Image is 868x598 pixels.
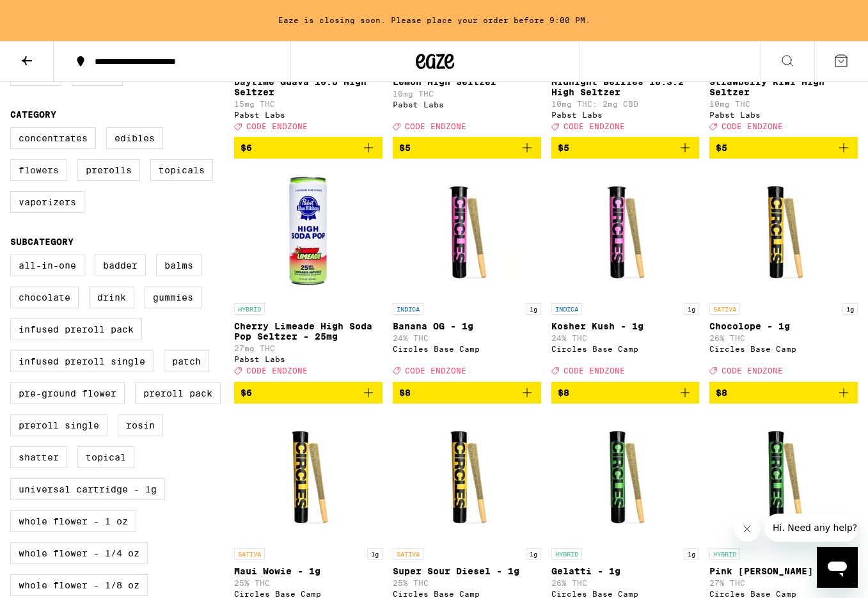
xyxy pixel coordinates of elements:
[722,122,783,130] span: CODE ENDZONE
[77,159,140,181] label: Prerolls
[156,255,201,276] label: Balms
[551,590,700,598] div: Circles Base Camp
[234,77,383,97] p: Daytime Guava 10:5 High Seltzer
[734,516,760,542] iframe: Close message
[150,159,213,181] label: Topicals
[145,287,201,308] label: Gummies
[393,321,541,331] p: Banana OG - 1g
[10,414,107,436] label: Preroll Single
[709,345,858,353] div: Circles Base Camp
[551,382,700,404] button: Add to bag
[10,542,148,564] label: Whole Flower - 1/4 oz
[10,446,67,468] label: Shatter
[246,122,308,130] span: CODE ENDZONE
[393,345,541,353] div: Circles Base Camp
[393,590,541,598] div: Circles Base Camp
[551,111,700,119] div: Pabst Labs
[564,367,625,375] span: CODE ENDZONE
[720,169,848,297] img: Circles Base Camp - Chocolope - 1g
[234,382,383,404] button: Add to bag
[10,319,142,340] label: Infused Preroll Pack
[399,143,411,153] span: $5
[551,169,700,381] a: Open page for Kosher Kush - 1g from Circles Base Camp
[244,169,372,297] img: Pabst Labs - Cherry Limeade High Soda Pop Seltzer - 25mg
[393,334,541,342] p: 24% THC
[551,321,700,331] p: Kosher Kush - 1g
[393,77,541,87] p: Lemon High Seltzer
[10,109,56,120] legend: Category
[10,255,84,276] label: All-In-One
[135,382,221,404] label: Preroll Pack
[246,367,308,375] span: CODE ENDZONE
[393,90,541,98] p: 10mg THC
[709,382,858,404] button: Add to bag
[234,321,383,342] p: Cherry Limeade High Soda Pop Seltzer - 25mg
[399,388,411,398] span: $8
[10,510,136,532] label: Whole Flower - 1 oz
[234,548,265,560] p: SATIVA
[526,548,541,560] p: 1g
[118,414,163,436] label: Rosin
[405,122,466,130] span: CODE ENDZONE
[106,127,163,149] label: Edibles
[561,169,689,297] img: Circles Base Camp - Kosher Kush - 1g
[709,590,858,598] div: Circles Base Camp
[244,414,372,542] img: Circles Base Camp - Maui Wowie - 1g
[234,590,383,598] div: Circles Base Camp
[564,122,625,130] span: CODE ENDZONE
[393,169,541,381] a: Open page for Banana OG - 1g from Circles Base Camp
[234,169,383,381] a: Open page for Cherry Limeade High Soda Pop Seltzer - 25mg from Pabst Labs
[551,137,700,159] button: Add to bag
[234,137,383,159] button: Add to bag
[403,169,531,297] img: Circles Base Camp - Banana OG - 1g
[716,388,727,398] span: $8
[393,566,541,576] p: Super Sour Diesel - 1g
[234,355,383,363] div: Pabst Labs
[241,143,252,153] span: $6
[716,143,727,153] span: $5
[393,100,541,109] div: Pabst Labs
[709,100,858,108] p: 10mg THC
[89,287,134,308] label: Drink
[393,137,541,159] button: Add to bag
[709,548,740,560] p: HYBRID
[551,334,700,342] p: 24% THC
[10,382,125,404] label: Pre-ground Flower
[405,367,466,375] span: CODE ENDZONE
[234,579,383,587] p: 25% THC
[551,77,700,97] p: Midnight Berries 10:3:2 High Seltzer
[709,566,858,576] p: Pink [PERSON_NAME] - 1g
[709,334,858,342] p: 26% THC
[709,303,740,315] p: SATIVA
[765,514,858,542] iframe: Message from company
[164,350,209,372] label: Patch
[367,548,383,560] p: 1g
[10,159,67,181] label: Flowers
[558,388,569,398] span: $8
[393,382,541,404] button: Add to bag
[234,344,383,352] p: 27mg THC
[558,143,569,153] span: $5
[10,191,84,213] label: Vaporizers
[709,137,858,159] button: Add to bag
[709,169,858,381] a: Open page for Chocolope - 1g from Circles Base Camp
[393,303,423,315] p: INDICA
[241,388,252,398] span: $6
[10,287,79,308] label: Chocolate
[561,414,689,542] img: Circles Base Camp - Gelatti - 1g
[526,303,541,315] p: 1g
[551,345,700,353] div: Circles Base Camp
[817,547,858,588] iframe: Button to launch messaging window
[95,255,146,276] label: Badder
[684,548,699,560] p: 1g
[403,414,531,542] img: Circles Base Camp - Super Sour Diesel - 1g
[551,579,700,587] p: 26% THC
[551,548,582,560] p: HYBRID
[709,111,858,119] div: Pabst Labs
[10,127,96,149] label: Concentrates
[393,579,541,587] p: 25% THC
[234,111,383,119] div: Pabst Labs
[842,303,858,315] p: 1g
[709,579,858,587] p: 27% THC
